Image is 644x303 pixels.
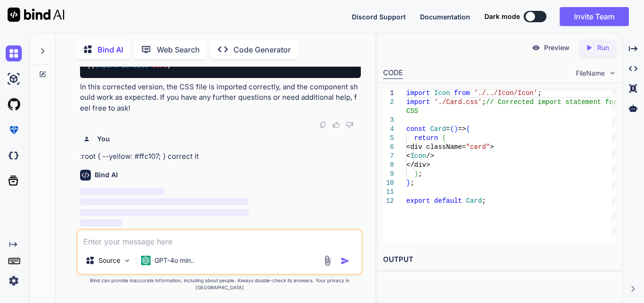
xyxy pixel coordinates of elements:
span: // Corrected import statement for [486,98,617,106]
img: Bind AI [8,8,64,22]
span: return [414,134,438,142]
img: dislike [346,121,353,129]
span: Icon [434,89,450,97]
code: ; ; = ( ) => { ( ); }; ; [88,3,342,70]
p: Run [597,43,609,52]
div: 9 [383,170,394,179]
img: settings [6,273,22,289]
p: Bind AI [98,44,123,55]
span: ‌ [80,209,248,216]
span: <div className= [406,143,466,151]
img: chevron down [608,69,617,77]
span: FileName [576,69,605,78]
img: premium [6,122,22,138]
span: ; [482,98,485,106]
p: Code Generator [233,44,291,55]
img: darkCloudIdeIcon [6,147,22,164]
img: preview [532,43,540,52]
h6: You [97,134,110,144]
button: Discord Support [352,12,406,22]
span: default [434,197,462,205]
span: './../Icon/Icon' [474,89,537,97]
div: 7 [383,152,394,161]
span: const [406,125,426,133]
span: import [406,89,430,97]
span: = [446,125,450,133]
div: 4 [383,125,394,134]
div: 6 [383,143,394,152]
span: ) [414,170,418,178]
span: Documentation [420,13,470,21]
button: Invite Team [560,7,629,26]
p: Source [98,256,120,265]
div: 11 [383,188,394,197]
span: ; [482,197,485,205]
p: GPT-4o min.. [154,256,195,265]
span: { [466,125,470,133]
img: Pick Models [123,257,131,265]
span: ; [537,89,541,97]
span: ( [442,134,446,142]
span: "card" [466,143,490,151]
img: githubLight [6,96,22,113]
p: Preview [544,43,570,52]
p: In this corrected version, the CSS file is imported correctly, and the component should work as e... [80,82,360,114]
div: 10 [383,179,394,188]
span: > [490,143,493,151]
span: Icon [410,152,426,160]
span: < [406,152,410,160]
img: chat [6,45,22,61]
img: ai-studio [6,71,22,87]
span: Card [430,125,446,133]
div: 2 [383,98,394,107]
div: 5 [383,134,394,143]
span: ; [410,179,414,187]
span: Card [466,197,482,205]
span: } [406,179,410,187]
h2: OUTPUT [377,249,622,271]
span: </div> [406,161,430,169]
span: from [454,89,470,97]
div: CODE [383,68,403,79]
img: like [332,121,340,129]
span: ‌ [80,188,164,195]
div: 12 [383,197,394,206]
img: attachment [322,255,333,266]
span: import [406,98,430,106]
span: CSS [406,107,418,115]
span: ( [450,125,454,133]
img: icon [340,256,350,266]
span: => [458,125,466,133]
img: GPT-4o mini [141,256,151,265]
span: /> [426,152,434,160]
span: './Card.css' [434,98,482,106]
span: export [406,197,430,205]
img: copy [319,121,327,129]
p: Bind can provide inaccurate information, including about people. Always double-check its answers.... [76,277,362,291]
p: Web Search [157,44,200,55]
span: Discord Support [352,13,406,21]
span: ; [418,170,422,178]
p: :root { --yellow: #ffc107; } correct it [80,151,360,162]
div: 3 [383,116,394,125]
span: ‌ [80,198,248,205]
div: 8 [383,161,394,170]
span: Dark mode [484,12,520,21]
div: 1 [383,89,394,98]
span: ) [454,125,457,133]
h6: Bind AI [95,170,118,180]
button: Documentation [420,12,470,22]
span: ‌ [80,219,122,226]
